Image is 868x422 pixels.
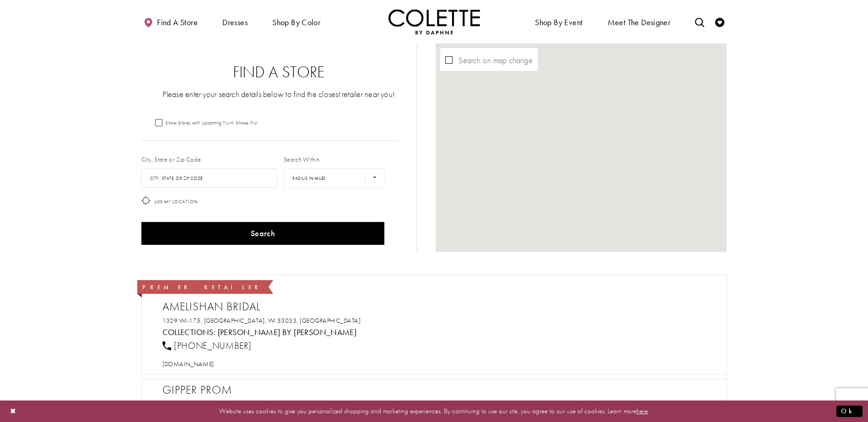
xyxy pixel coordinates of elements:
[162,300,715,314] h2: Amelishan Bridal
[162,327,216,337] span: Collections:
[836,406,863,417] button: Submit Dialog
[272,18,320,27] span: Shop by color
[162,340,252,352] a: [PHONE_NUMBER]
[220,9,250,34] span: Dresses
[608,18,671,27] span: Meet the designer
[157,18,198,27] span: Find a store
[142,283,262,291] span: Premier Retailer
[141,222,385,245] button: Search
[535,18,582,27] span: Shop By Event
[160,63,399,81] h2: Find a Store
[162,360,214,368] a: Opens in new tab
[162,360,214,368] span: [DOMAIN_NAME]
[162,400,260,408] a: Opens in new tab
[222,18,248,27] span: Dresses
[66,405,802,417] p: Website uses cookies to give you personalized shopping and marketing experiences. By continuing t...
[388,9,480,34] img: Colette by Daphne
[533,9,585,34] span: Shop By Event
[141,9,200,34] a: Find a store
[713,9,727,34] a: Check Wishlist
[218,327,357,337] a: Visit Colette by Daphne page - Opens in new tab
[141,168,277,188] input: City, State, or ZIP Code
[436,43,727,252] div: Map with store locations
[284,155,319,164] label: Search Within
[162,383,715,397] h2: Gipper Prom
[162,316,361,325] a: Opens in new tab
[270,9,323,34] span: Shop by color
[284,168,384,188] select: Radius In Miles
[636,406,648,416] a: here
[141,155,201,164] label: City, State or Zip Code
[693,9,706,34] a: Toggle search
[605,9,673,34] a: Meet the designer
[165,119,258,126] span: Show Stores with Upcoming Trunk Shows first
[174,340,251,352] span: [PHONE_NUMBER]
[388,9,480,34] a: Visit Home Page
[160,88,399,100] p: Please enter your search details below to find the closest retailer near you!
[5,403,21,419] button: Close Dialog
